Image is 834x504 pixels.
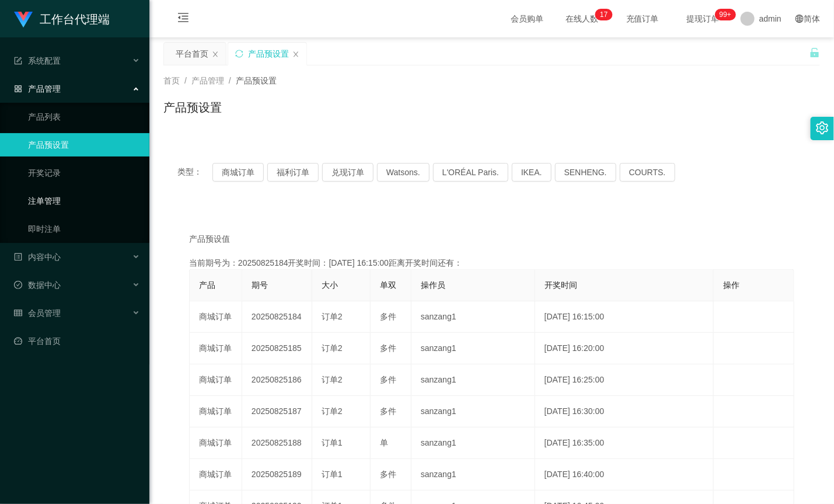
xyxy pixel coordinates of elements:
span: 期号 [252,280,268,290]
i: 图标: menu-fold [163,1,203,38]
span: 操作员 [421,280,445,290]
span: 订单1 [322,470,343,479]
td: [DATE] 16:20:00 [535,333,714,364]
i: 图标: check-circle-o [14,281,22,289]
td: 商城订单 [190,301,242,333]
i: 图标: form [14,57,22,65]
td: 商城订单 [190,427,242,459]
i: 图标: close [292,51,299,58]
button: 商城订单 [212,163,264,182]
span: 提现订单 [681,15,725,23]
span: / [184,76,187,85]
sup: 964 [715,9,736,20]
a: 注单管理 [28,189,140,213]
td: 商城订单 [190,396,242,427]
span: 订单2 [322,406,343,416]
p: 1 [600,9,604,20]
button: SENHENG. [555,163,616,182]
span: 多件 [380,375,396,384]
td: sanzang1 [411,396,535,427]
img: logo.9652507e.png [14,12,33,28]
span: 单 [380,438,388,447]
td: 商城订单 [190,333,242,364]
span: 数据中心 [14,280,61,290]
div: 产品预设置 [248,43,289,65]
i: 图标: table [14,309,22,317]
button: IKEA. [512,163,552,182]
span: 首页 [163,76,180,85]
td: [DATE] 16:35:00 [535,427,714,459]
button: COURTS. [620,163,675,182]
i: 图标: appstore-o [14,85,22,93]
span: 充值订单 [620,15,665,23]
span: 订单2 [322,375,343,384]
h1: 工作台代理端 [40,1,110,38]
td: sanzang1 [411,364,535,396]
i: 图标: global [795,15,804,23]
td: [DATE] 16:30:00 [535,396,714,427]
i: 图标: close [212,51,219,58]
td: [DATE] 16:15:00 [535,301,714,333]
i: 图标: setting [816,121,829,134]
span: 订单2 [322,312,343,321]
button: Watsons. [377,163,430,182]
td: 20250825188 [242,427,312,459]
span: 产品预设置 [236,76,277,85]
i: 图标: sync [235,50,243,58]
i: 图标: unlock [809,47,820,58]
span: 订单2 [322,343,343,353]
button: L'ORÉAL Paris. [433,163,508,182]
td: sanzang1 [411,333,535,364]
span: / [229,76,231,85]
td: 商城订单 [190,364,242,396]
td: 20250825184 [242,301,312,333]
td: sanzang1 [411,301,535,333]
span: 在线人数 [560,15,604,23]
span: 多件 [380,343,396,353]
span: 产品预设值 [189,233,230,245]
td: 20250825185 [242,333,312,364]
td: 20250825189 [242,459,312,491]
span: 大小 [322,280,338,290]
span: 多件 [380,470,396,479]
a: 图标: dashboard平台首页 [14,329,140,353]
a: 产品列表 [28,105,140,128]
span: 内容中心 [14,252,61,262]
span: 单双 [380,280,396,290]
button: 福利订单 [267,163,319,182]
td: 20250825187 [242,396,312,427]
span: 操作 [723,280,739,290]
span: 产品管理 [14,84,61,93]
td: 20250825186 [242,364,312,396]
h1: 产品预设置 [163,99,222,116]
span: 多件 [380,312,396,321]
div: 平台首页 [176,43,208,65]
td: [DATE] 16:25:00 [535,364,714,396]
a: 产品预设置 [28,133,140,157]
td: [DATE] 16:40:00 [535,459,714,491]
span: 订单1 [322,438,343,447]
span: 系统配置 [14,56,61,65]
a: 即时注单 [28,217,140,241]
i: 图标: profile [14,253,22,261]
span: 产品 [199,280,215,290]
sup: 17 [595,9,612,20]
span: 类型： [177,163,212,182]
td: sanzang1 [411,459,535,491]
span: 多件 [380,406,396,416]
td: sanzang1 [411,427,535,459]
a: 开奖记录 [28,161,140,185]
span: 产品管理 [191,76,224,85]
button: 兑现订单 [322,163,374,182]
span: 会员管理 [14,308,61,318]
span: 开奖时间 [545,280,577,290]
p: 7 [604,9,608,20]
div: 当前期号为：20250825184开奖时间：[DATE] 16:15:00距离开奖时间还有： [189,257,794,269]
td: 商城订单 [190,459,242,491]
a: 工作台代理端 [14,14,110,23]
